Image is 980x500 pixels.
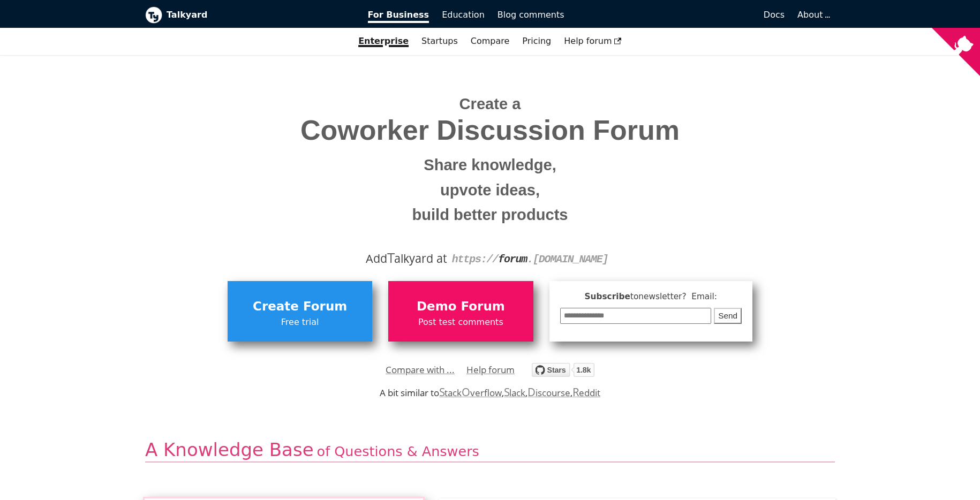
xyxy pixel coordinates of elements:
[153,178,827,203] small: upvote ideas,
[145,438,835,463] h2: A Knowledge Base
[466,362,515,378] a: Help forum
[145,6,162,24] img: Talkyard logo
[394,297,527,317] span: Demo Forum
[368,10,429,23] span: For Business
[764,10,785,20] span: Docs
[498,253,527,266] strong: forum
[564,36,622,46] span: Help forum
[516,32,557,50] a: Pricing
[435,6,491,24] a: Education
[491,6,571,24] a: Blog comments
[532,365,594,380] a: Star debiki/talkyard on GitHub
[415,32,464,50] a: Startups
[233,297,367,317] span: Create Forum
[386,362,455,378] a: Compare with ...
[504,387,525,399] a: Slack
[153,115,827,146] span: Coworker Discussion Forum
[145,6,353,24] a: Talkyard logoTalkyard
[387,248,395,267] span: T
[439,384,445,399] span: S
[153,153,827,178] small: Share knowledge,
[497,10,564,20] span: Blog comments
[228,281,372,341] a: Create ForumFree trial
[167,8,353,22] b: Talkyard
[459,95,521,112] span: Create a
[527,387,570,399] a: Discourse
[571,6,791,24] a: Docs
[630,292,717,301] span: to newsletter ? Email:
[471,36,510,46] a: Compare
[504,384,510,399] span: S
[532,363,594,377] img: talkyard.svg
[572,384,579,399] span: R
[153,202,827,228] small: build better products
[361,6,436,24] a: For Business
[394,315,527,329] span: Post test comments
[797,10,828,20] a: About
[462,384,470,399] span: O
[557,32,628,50] a: Help forum
[233,315,367,329] span: Free trial
[439,387,502,399] a: StackOverflow
[352,32,415,50] a: Enterprise
[442,10,485,20] span: Education
[388,281,533,341] a: Demo ForumPost test comments
[153,249,827,268] div: Add alkyard at
[560,290,742,304] span: Subscribe
[527,384,536,399] span: D
[714,308,742,324] button: Send
[572,387,600,399] a: Reddit
[317,443,479,459] span: of Questions & Answers
[452,253,608,266] code: https:// . [DOMAIN_NAME]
